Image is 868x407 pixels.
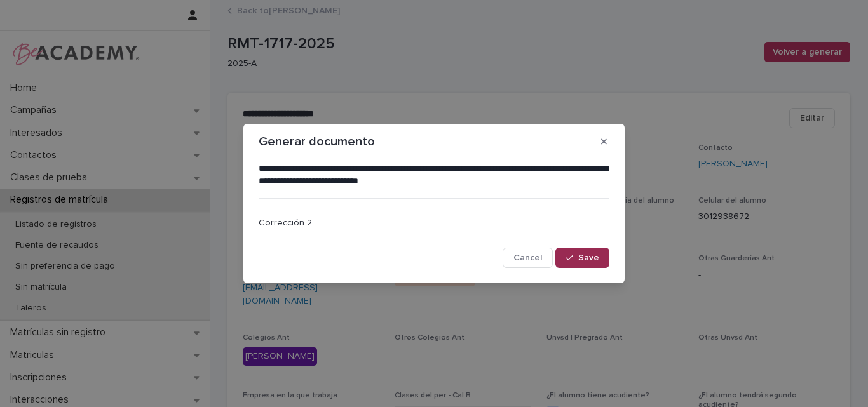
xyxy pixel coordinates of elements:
[259,218,609,229] p: Corrección 2
[513,253,542,262] span: Cancel
[503,248,553,268] button: Cancel
[555,248,609,268] button: Save
[259,134,375,149] p: Generar documento
[578,253,599,262] span: Save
